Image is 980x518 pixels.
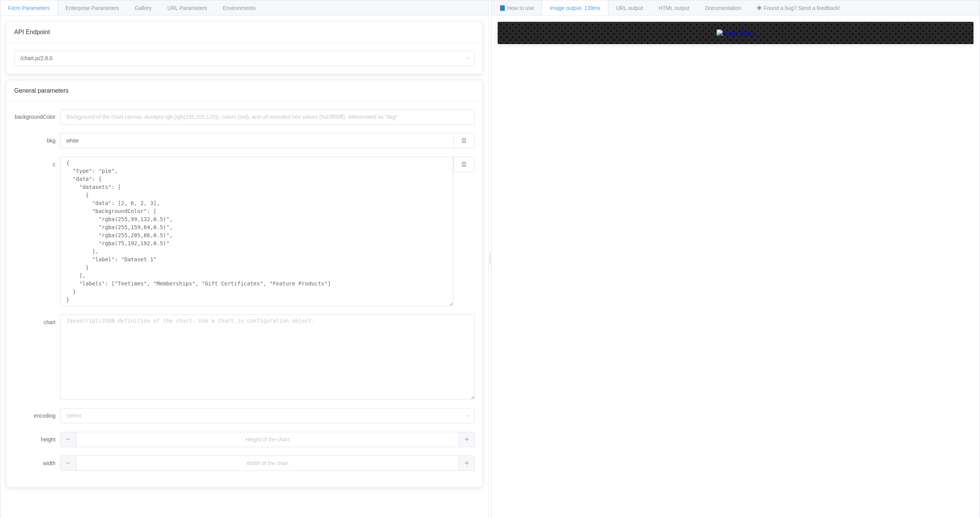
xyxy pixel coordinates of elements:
[550,5,600,11] span: Image output
[14,315,60,330] label: chart
[60,133,453,148] input: Background of the chart canvas. Accepts rgb (rgb(255,255,120)), colors (red), and url-encoded hex...
[705,5,741,11] span: Documentation
[14,456,60,471] label: width
[14,133,60,148] label: bkg
[14,157,60,172] label: c
[14,432,60,447] label: height
[223,5,256,11] span: Environments
[14,29,50,35] span: API Endpoint
[60,456,475,471] input: Width of the chart
[60,432,475,447] input: Height of the chart
[167,5,207,11] span: URL Parameters
[65,5,119,11] span: Enterprise Parameters
[60,109,475,125] input: Background of the chart canvas. Accepts rgb (rgb(255,255,120)), colors (red), and url-encoded hex...
[8,5,50,11] span: Form Parameters
[581,5,601,11] span: - 139ms
[14,408,60,423] label: encoding
[14,109,60,125] label: backgroundColor
[499,5,534,11] span: 📘 How to use
[757,5,840,11] span: 🕷 Found a bug? Send a feedback!
[135,5,152,11] span: Gallery
[717,30,755,36] img: Static Chart
[659,5,689,11] span: HTML output
[505,30,966,36] a: Static Chart
[14,87,69,94] span: General parameters
[616,5,643,11] span: URL output
[60,408,475,423] input: Select
[14,51,475,66] input: Select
